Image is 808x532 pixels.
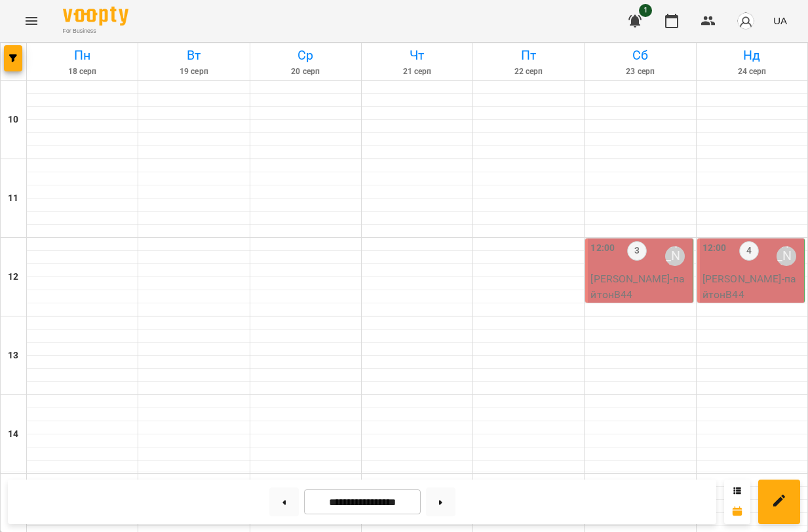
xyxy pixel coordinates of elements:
h6: 11 [8,191,18,206]
h6: Пт [475,45,582,66]
h6: 12 [8,270,18,284]
h6: 10 [8,113,18,127]
h6: Ср [252,45,359,66]
div: Володимир Ярошинський [665,246,685,266]
label: 12:00 [702,241,727,256]
h6: Вт [140,45,247,66]
button: Menu [16,5,47,37]
img: Voopty Logo [63,7,128,26]
h6: 21 серп [364,66,471,78]
label: 12:00 [590,241,615,256]
h6: 13 [8,349,18,363]
h6: 22 серп [475,66,582,78]
p: [PERSON_NAME] - пайтонВ44 [702,271,801,302]
h6: 20 серп [252,66,359,78]
h6: Сб [587,45,693,66]
h6: 24 серп [699,66,805,78]
span: 1 [639,4,652,17]
h6: 19 серп [140,66,247,78]
h6: 18 серп [29,66,136,78]
img: avatar_s.png [737,12,755,30]
h6: 14 [8,427,18,442]
span: For Business [63,27,128,35]
label: 3 [627,241,647,261]
h6: Чт [364,45,471,66]
h6: 23 серп [587,66,693,78]
h6: Нд [699,45,805,66]
p: [PERSON_NAME] - пайтонВ44 [590,271,689,302]
label: 4 [739,241,759,261]
span: UA [773,14,787,28]
button: UA [768,9,792,33]
h6: Пн [29,45,136,66]
div: Володимир Ярошинський [777,246,796,266]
